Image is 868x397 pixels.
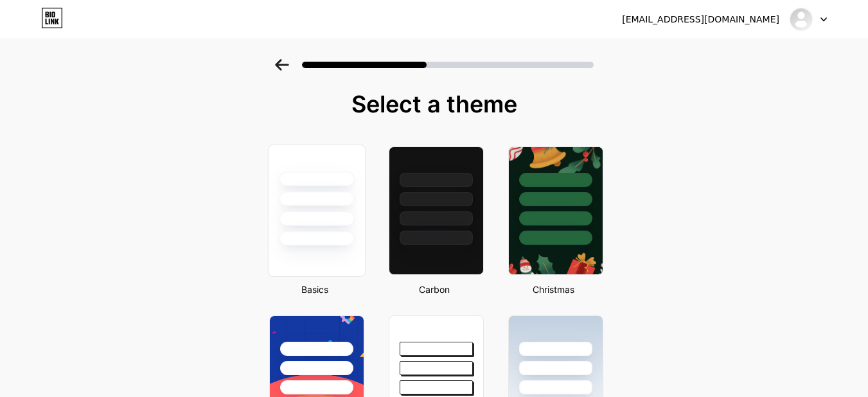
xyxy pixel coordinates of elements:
img: materialsmetric [789,7,813,31]
div: [EMAIL_ADDRESS][DOMAIN_NAME] [622,13,779,26]
div: Basics [265,283,364,296]
div: Select a theme [264,91,605,117]
div: Christmas [504,283,603,296]
div: Carbon [385,283,484,296]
